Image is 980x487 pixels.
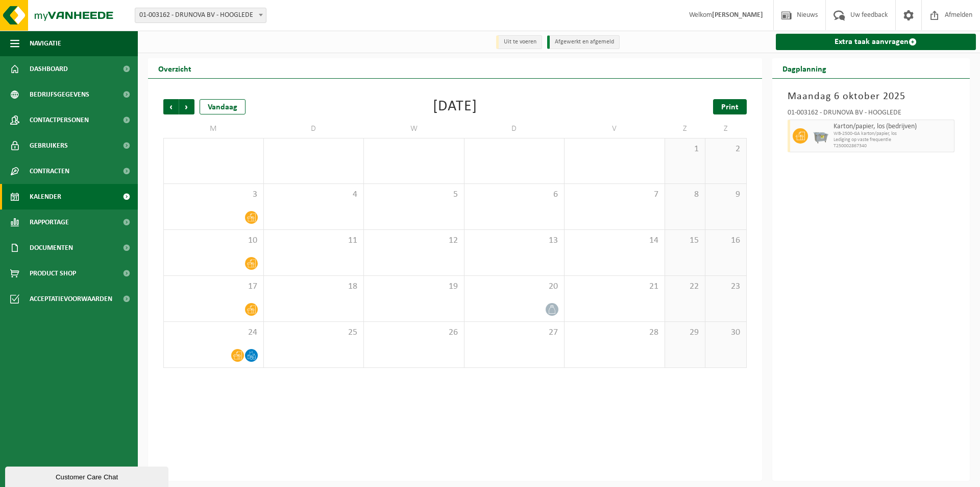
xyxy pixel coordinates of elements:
td: Z [665,120,706,138]
span: 26 [369,327,459,338]
span: 17 [169,281,258,292]
td: W [364,120,464,138]
span: 25 [269,327,359,338]
span: Kalender [30,184,61,210]
li: Uit te voeren [496,35,542,49]
span: WB-2500-GA karton/papier, los [834,131,952,137]
span: 6 [470,189,559,200]
span: Print [721,103,739,111]
span: Lediging op vaste frequentie [834,137,952,143]
span: 29 [670,327,700,338]
span: 11 [269,235,359,246]
span: 14 [570,235,659,246]
span: 23 [710,281,741,292]
span: 22 [670,281,700,292]
span: Acceptatievoorwaarden [30,286,112,312]
span: 7 [570,189,659,200]
div: [DATE] [433,99,477,114]
span: Documenten [30,235,73,261]
span: 19 [369,281,459,292]
span: Contactpersonen [30,107,89,133]
span: Dashboard [30,56,68,82]
span: 5 [369,189,459,200]
td: D [464,120,565,138]
a: Print [713,99,747,114]
div: Vandaag [200,99,246,114]
a: Extra taak aanvragen [776,34,976,50]
span: Vorige [163,99,179,114]
span: 12 [369,235,459,246]
span: 15 [670,235,700,246]
td: D [264,120,364,138]
span: Navigatie [30,31,61,56]
span: 2 [710,144,741,155]
iframe: chat widget [5,465,170,487]
span: 9 [710,189,741,200]
strong: [PERSON_NAME] [712,11,763,19]
td: M [163,120,264,138]
h2: Overzicht [148,58,202,78]
span: Karton/papier, los (bedrijven) [834,123,952,131]
span: Volgende [179,99,194,114]
span: Product Shop [30,261,76,286]
span: 01-003162 - DRUNOVA BV - HOOGLEDE [135,8,266,22]
span: 4 [269,189,359,200]
span: 18 [269,281,359,292]
h3: Maandag 6 oktober 2025 [788,89,955,104]
td: V [565,120,665,138]
img: WB-2500-GAL-GY-01 [813,128,828,144]
span: 27 [470,327,559,338]
li: Afgewerkt en afgemeld [547,35,620,49]
span: Rapportage [30,210,69,235]
span: 24 [169,327,258,338]
span: T250002867340 [834,143,952,149]
span: 8 [670,189,700,200]
div: 01-003162 - DRUNOVA BV - HOOGLEDE [788,109,955,120]
span: 13 [470,235,559,246]
span: 28 [570,327,659,338]
span: 30 [710,327,741,338]
span: 16 [710,235,741,246]
span: Gebruikers [30,133,68,158]
td: Z [705,120,746,138]
span: 01-003162 - DRUNOVA BV - HOOGLEDE [135,8,266,23]
span: 3 [169,189,258,200]
span: 21 [570,281,659,292]
span: Contracten [30,158,69,184]
h2: Dagplanning [772,58,837,78]
span: 20 [470,281,559,292]
span: Bedrijfsgegevens [30,82,89,107]
span: 10 [169,235,258,246]
span: 1 [670,144,700,155]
